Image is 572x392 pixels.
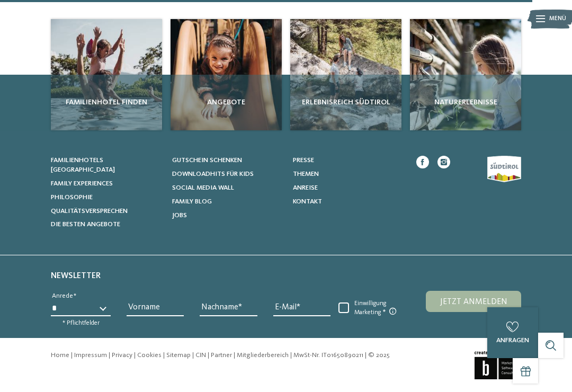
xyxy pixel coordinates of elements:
span: * Pflichtfelder [62,320,100,326]
span: Newsletter [51,272,101,280]
a: Themen [293,170,404,179]
a: Familienhotels gesucht? Hier findet ihr die besten! Naturerlebnisse [410,19,521,130]
a: Impressum [74,352,107,359]
span: Einwilligung Marketing [349,300,410,317]
span: Die besten Angebote [51,221,120,228]
span: Familienhotel finden [55,97,158,108]
button: Jetzt anmelden [426,291,521,312]
span: Family Experiences [51,180,113,187]
a: Gutschein schenken [172,156,283,165]
span: Qualitätsversprechen [51,208,128,215]
a: Philosophie [51,193,162,202]
span: | [365,352,367,359]
span: | [208,352,209,359]
span: anfragen [496,337,529,344]
span: Anreise [293,184,318,191]
span: Jetzt anmelden [440,298,507,306]
img: Brandnamic GmbH | Leading Hospitality Solutions [475,351,521,380]
span: Kontakt [293,198,322,205]
span: Jobs [172,212,187,219]
a: Qualitätsversprechen [51,207,162,216]
img: Familienhotels gesucht? Hier findet ihr die besten! [51,19,162,130]
a: Family Blog [172,197,283,207]
span: Downloadhits für Kids [172,171,254,177]
a: Cookies [137,352,162,359]
a: Kontakt [293,197,404,207]
a: Sitemap [166,352,191,359]
span: Presse [293,157,314,164]
span: | [163,352,165,359]
a: Jobs [172,211,283,220]
span: Angebote [175,97,278,108]
a: Privacy [112,352,132,359]
span: Naturerlebnisse [414,97,517,108]
span: Philosophie [51,194,93,201]
a: Presse [293,156,404,165]
a: Familienhotels gesucht? Hier findet ihr die besten! Erlebnisreich Südtirol [290,19,401,130]
span: Themen [293,171,319,177]
a: Anreise [293,183,404,193]
a: Downloadhits für Kids [172,170,283,179]
a: Mitgliederbereich [237,352,289,359]
a: Die besten Angebote [51,220,162,229]
a: Social Media Wall [172,183,283,193]
a: Familienhotels gesucht? Hier findet ihr die besten! Familienhotel finden [51,19,162,130]
a: Familienhotels [GEOGRAPHIC_DATA] [51,156,162,175]
span: | [109,352,110,359]
span: | [192,352,194,359]
span: | [134,352,136,359]
span: Gutschein schenken [172,157,242,164]
span: Family Blog [172,198,212,205]
span: | [71,352,73,359]
span: Social Media Wall [172,184,234,191]
img: Familienhotels gesucht? Hier findet ihr die besten! [290,19,401,130]
a: anfragen [487,307,538,358]
a: Familienhotels gesucht? Hier findet ihr die besten! Angebote [171,19,282,130]
a: Partner [211,352,232,359]
img: Familienhotels gesucht? Hier findet ihr die besten! [171,19,282,130]
a: Home [51,352,69,359]
span: Erlebnisreich Südtirol [294,97,397,108]
a: Family Experiences [51,179,162,189]
img: Familienhotels gesucht? Hier findet ihr die besten! [410,19,521,130]
a: CIN [195,352,206,359]
span: | [290,352,292,359]
span: © 2025 [368,352,390,359]
span: | [234,352,235,359]
span: Familienhotels [GEOGRAPHIC_DATA] [51,157,115,173]
span: MwSt-Nr. IT01650890211 [293,352,363,359]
